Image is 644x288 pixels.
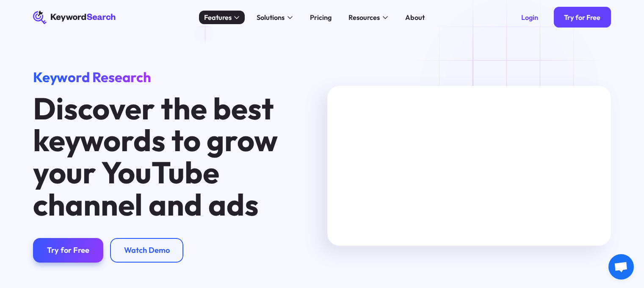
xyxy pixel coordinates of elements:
[400,11,430,25] a: About
[511,7,548,28] a: Login
[47,246,89,255] div: Try for Free
[33,68,151,86] span: Keyword Research
[327,86,611,246] iframe: MKTG_Keyword Search Manuel Search Tutorial_040623
[405,12,425,23] div: About
[33,238,103,262] a: Try for Free
[124,246,170,255] div: Watch Demo
[310,12,332,23] div: Pricing
[608,254,634,280] a: Open chat
[257,12,285,23] div: Solutions
[304,11,337,25] a: Pricing
[564,13,600,22] div: Try for Free
[554,7,611,28] a: Try for Free
[521,13,538,22] div: Login
[33,93,282,221] h1: Discover the best keywords to grow your YouTube channel and ads
[348,12,380,23] div: Resources
[204,12,232,23] div: Features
